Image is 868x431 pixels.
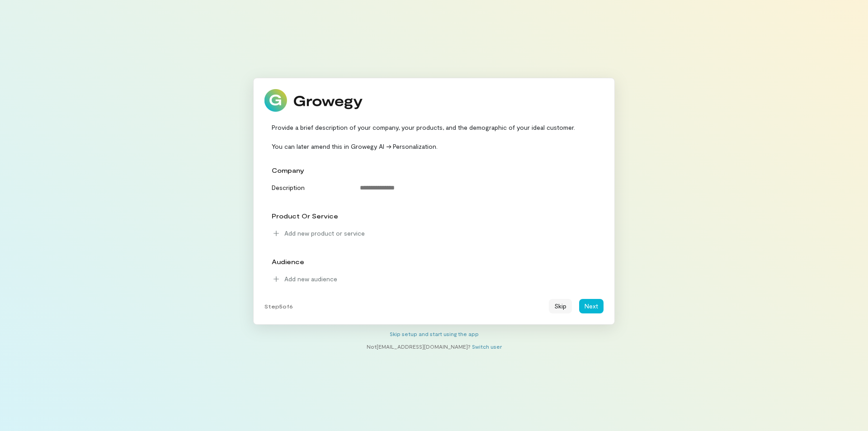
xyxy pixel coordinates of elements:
span: Add new audience [284,275,337,284]
span: Add new product or service [284,229,365,238]
a: Switch user [472,343,502,350]
div: Provide a brief description of your company, your products, and the demographic of your ideal cus... [264,123,604,151]
a: Skip setup and start using the app [390,331,479,337]
span: Not [EMAIL_ADDRESS][DOMAIN_NAME] ? [367,343,471,350]
span: company [272,166,304,174]
button: Skip [549,299,572,313]
button: Next [579,299,604,313]
img: Growegy logo [264,89,363,112]
div: Description [266,180,351,192]
span: product or service [272,212,338,220]
span: audience [272,258,304,265]
span: Step 5 of 6 [264,303,293,310]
